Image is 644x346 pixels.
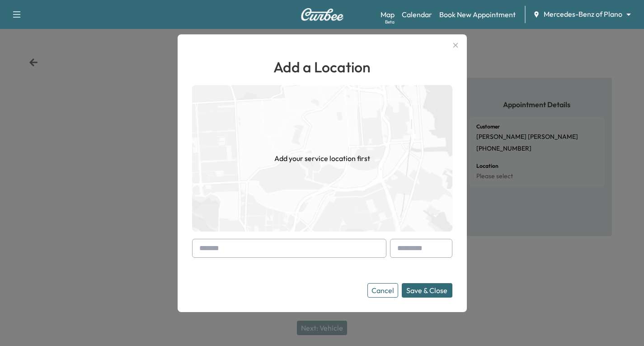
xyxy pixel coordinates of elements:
[381,9,395,20] a: MapBeta
[301,8,344,21] img: Curbee Logo
[402,283,452,298] button: Save & Close
[192,56,452,78] h1: Add a Location
[402,9,432,20] a: Calendar
[367,283,398,298] button: Cancel
[439,9,516,20] a: Book New Appointment
[192,85,452,232] img: empty-map-CL6vilOE.png
[385,19,395,25] div: Beta
[544,9,622,19] span: Mercedes-Benz of Plano
[274,153,370,164] h1: Add your service location first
